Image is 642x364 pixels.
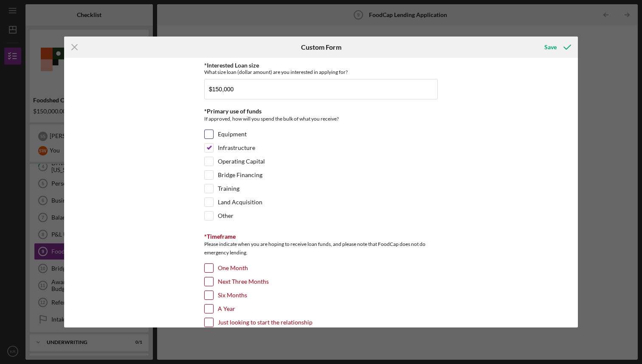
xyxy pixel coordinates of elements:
div: Save [544,39,557,56]
div: Please indicate when you are hoping to receive loan funds, and please note that FoodCap does not ... [204,240,438,259]
label: Next Three Months [218,277,269,286]
div: *Timeframe [204,233,438,240]
label: Equipment [218,130,247,138]
div: *Primary use of funds [204,108,438,115]
div: If approved, how will you spend the bulk of what you receive? [204,115,438,125]
label: One Month [218,264,248,272]
label: Infrastructure [218,144,255,152]
label: Just looking to start the relationship [218,318,313,327]
label: Bridge Financing [218,171,262,179]
h6: Custom Form [301,43,341,51]
label: Other [218,212,234,220]
label: Land Acquisition [218,198,262,206]
label: Operating Capital [218,157,265,166]
div: What size loan (dollar amount) are you interested in applying for? [204,69,438,75]
label: Six Months [218,291,247,299]
label: A Year [218,305,235,313]
label: *Interested Loan size [204,62,259,69]
label: Training [218,184,239,193]
button: Save [536,39,578,56]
